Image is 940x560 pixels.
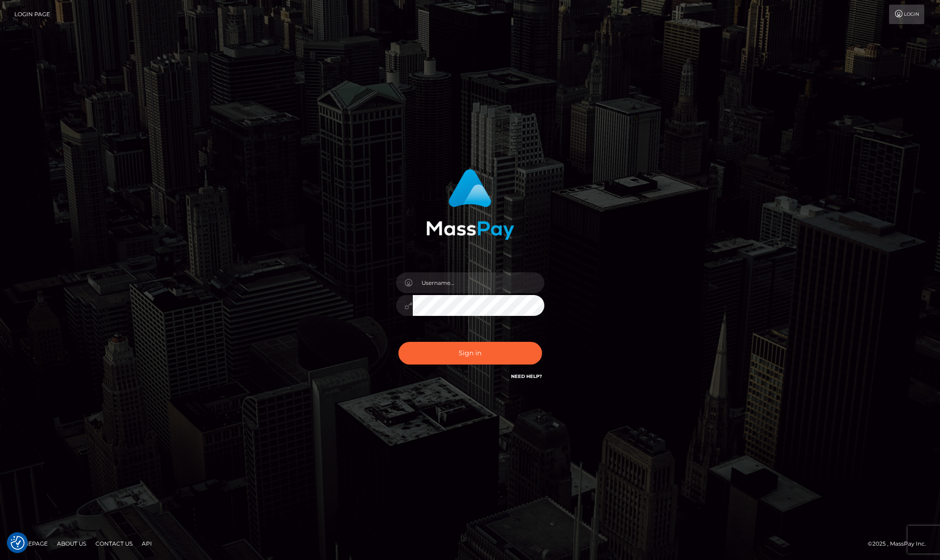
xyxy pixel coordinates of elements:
a: Need Help? [511,373,542,379]
button: Sign in [398,342,542,365]
img: MassPay Login [426,169,514,240]
input: Username... [413,272,544,293]
a: About Us [53,536,90,551]
a: Login Page [14,5,50,24]
a: API [138,536,156,551]
a: Contact Us [92,536,136,551]
a: Login [889,5,924,24]
img: Revisit consent button [11,536,25,550]
div: © 2025 , MassPay Inc. [868,539,933,549]
a: Homepage [10,536,51,551]
button: Consent Preferences [11,536,25,550]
